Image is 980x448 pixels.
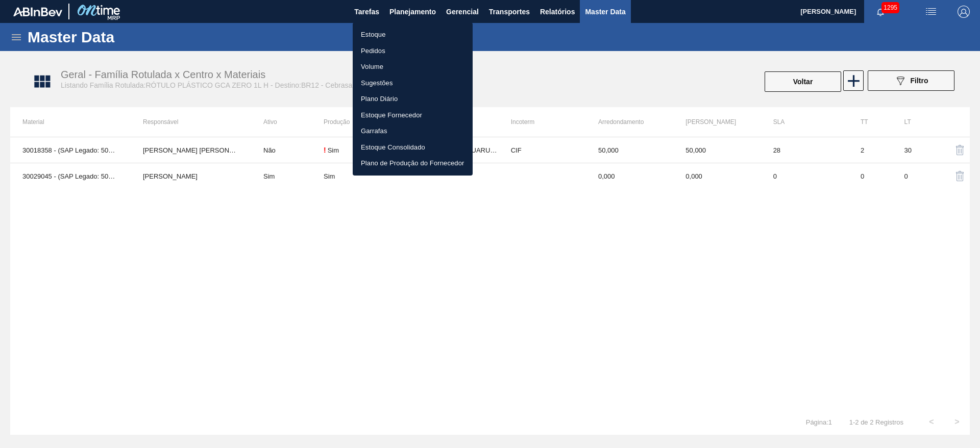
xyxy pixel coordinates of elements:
a: Pedidos [353,43,473,59]
a: Estoque Fornecedor [353,107,473,123]
a: Sugestões [353,75,473,91]
a: Volume [353,59,473,75]
a: Plano Diário [353,91,473,107]
a: Garrafas [353,123,473,139]
a: Estoque [353,27,473,43]
a: Plano de Produção do Fornecedor [353,155,473,171]
a: Estoque Consolidado [353,139,473,156]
